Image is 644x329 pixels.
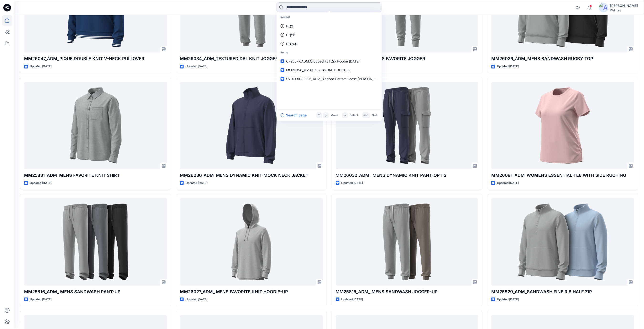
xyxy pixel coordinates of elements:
a: MM26032_ADM_ MENS DYNAMIC KNIT PANT_OPT 2 [336,82,479,169]
span: CF25677_ADM_Cropped Full Zip Hoodie [DATE] [286,59,360,63]
p: MM26047_ADM_PIQUE DOUBLE KNIT V-NECK PULLOVER [24,55,167,62]
p: Updated [DATE] [497,181,519,186]
span: MM24956_MM GIRLS FAVORITE JOGGER [286,68,351,72]
p: esc [364,113,369,118]
p: MM26032_ADM_ MENS DYNAMIC KNIT PANT_OPT 2 [336,172,479,179]
p: HQ260 [286,41,298,46]
a: MM26091_ADM_WOMENS ESSENTIAL TEE WITH SIDE RUCHING [491,82,634,169]
a: HQ26 [278,31,381,39]
p: Select [350,113,358,118]
p: MM26026_ADM_MENS SANDWASH RUGBY TOP [491,55,634,62]
p: Updated [DATE] [30,297,52,302]
p: MM26027_ADM_ MENS FAVORITE KNIT HOODIE-UP [180,288,323,295]
p: MM26034_ADM_TEXTURED DBL KNIT JOGGER [180,55,323,62]
p: MM26028_ADM_MENS FAVORITE JOGGER [336,55,479,62]
p: MM26030_ADM_MENS DYNAMIC KNIT MOCK NECK JACKET [180,172,323,179]
p: Updated [DATE] [497,64,519,69]
p: Quit [372,113,377,118]
img: avatar [599,3,608,12]
p: MM25815_ADM_ MENS SANDWASH JOGGER-UP [336,288,479,295]
p: Items [278,48,381,57]
p: Updated [DATE] [497,297,519,302]
a: MM25816_ADM_ MENS SANDWASH PANT-UP [24,198,167,286]
p: HQ26 [286,32,295,37]
p: Updated [DATE] [30,64,52,69]
div: Walmart [610,9,638,12]
p: MM25816_ADM_ MENS SANDWASH PANT-UP [24,288,167,295]
p: MM26091_ADM_WOMENS ESSENTIAL TEE WITH SIDE RUCHING [491,172,634,179]
a: HQ2 [278,22,381,31]
p: Updated [DATE] [30,181,52,186]
p: Recent [278,13,381,22]
a: MM25820_ADM_SANDWASH FINE RIB HALF ZIP [491,198,634,286]
a: MM25831_ADM_MENS FAVORITE KNIT SHIRT [24,82,167,169]
p: Updated [DATE] [186,64,207,69]
a: MM26027_ADM_ MENS FAVORITE KNIT HOODIE-UP [180,198,323,286]
button: Search page [281,112,307,118]
a: SVDCL908FL25_ADM_Cinched Bottom Loose [PERSON_NAME] [DATE] [278,74,381,83]
p: HQ2 [286,24,293,29]
p: Updated [DATE] [186,297,207,302]
p: Updated [DATE] [186,181,207,186]
p: MM25820_ADM_SANDWASH FINE RIB HALF ZIP [491,288,634,295]
p: Updated [DATE] [341,297,363,302]
a: MM26030_ADM_MENS DYNAMIC KNIT MOCK NECK JACKET [180,82,323,169]
a: MM25815_ADM_ MENS SANDWASH JOGGER-UP [336,198,479,286]
a: HQ260 [278,39,381,48]
div: [PERSON_NAME] [610,3,638,9]
p: MM25831_ADM_MENS FAVORITE KNIT SHIRT [24,172,167,179]
a: MM24956_MM GIRLS FAVORITE JOGGER [278,66,381,74]
p: Updated [DATE] [341,181,363,186]
p: Move [331,113,338,118]
span: SVDCL908FL25_ADM_Cinched Bottom Loose [PERSON_NAME] [DATE] [286,77,397,81]
a: CF25677_ADM_Cropped Full Zip Hoodie [DATE] [278,57,381,66]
